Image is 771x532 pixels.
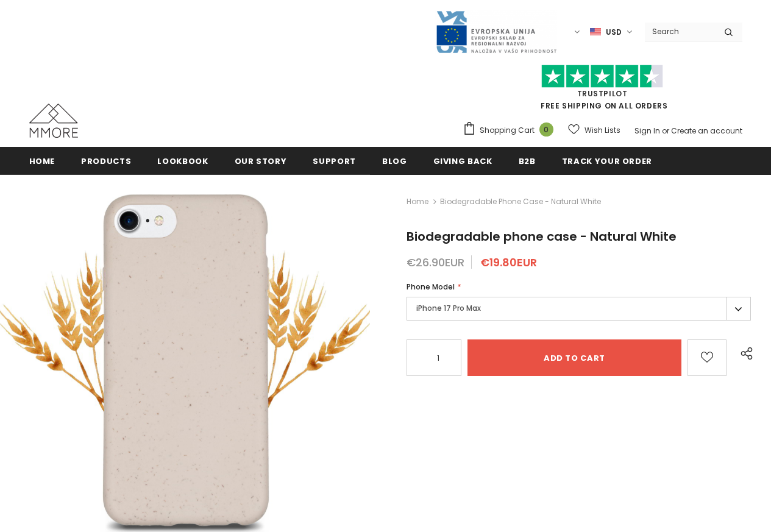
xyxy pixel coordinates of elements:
a: B2B [519,147,536,174]
a: Create an account [671,126,742,136]
a: Our Story [235,147,287,174]
img: Javni Razpis [435,10,557,54]
span: Giving back [433,155,492,167]
span: USD [606,26,622,38]
span: €26.90EUR [407,255,464,270]
span: Biodegradable phone case - Natural White [407,228,677,245]
a: Sign In [634,126,660,136]
a: Track your order [562,147,652,174]
span: 0 [539,122,553,137]
a: Giving back [433,147,492,174]
span: Wish Lists [584,124,620,137]
span: Blog [382,155,407,167]
a: Lookbook [157,147,208,174]
span: Products [81,155,131,167]
a: Home [29,147,55,174]
span: support [313,155,356,167]
span: Track your order [562,155,652,167]
a: support [313,147,356,174]
a: Blog [382,147,407,174]
input: Search Site [645,23,715,40]
span: Biodegradable phone case - Natural White [440,194,601,209]
span: B2B [519,155,536,167]
a: Home [407,194,428,209]
span: Shopping Cart [480,124,535,137]
img: USD [590,27,601,37]
input: Add to cart [467,339,681,376]
span: Phone Model [407,282,455,292]
a: Wish Lists [568,119,620,141]
span: €19.80EUR [480,255,537,270]
a: Products [81,147,131,174]
a: Trustpilot [577,88,628,99]
a: Shopping Cart 0 [463,121,560,140]
label: iPhone 17 Pro Max [407,297,751,321]
img: MMORE Cases [29,104,78,138]
span: Lookbook [157,155,208,167]
span: or [662,126,669,136]
span: Home [29,155,55,167]
span: Our Story [235,155,287,167]
a: Javni Razpis [435,26,557,37]
img: Trust Pilot Stars [541,65,663,88]
span: FREE SHIPPING ON ALL ORDERS [463,70,742,111]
